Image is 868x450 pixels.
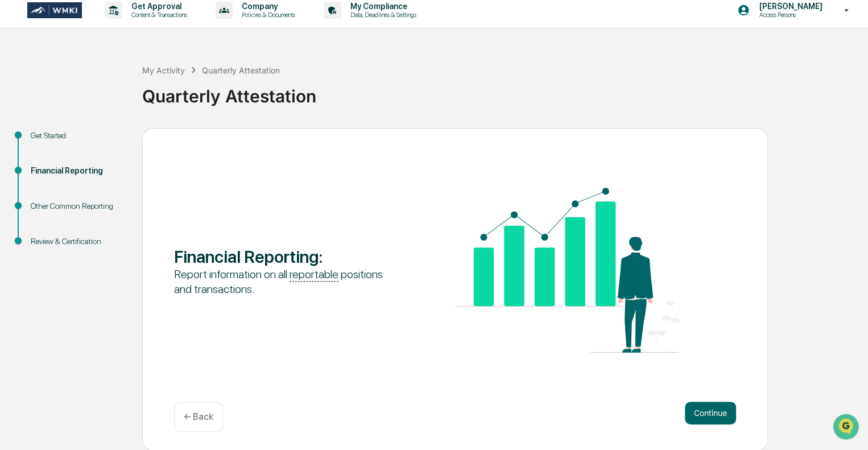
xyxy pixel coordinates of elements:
[750,11,828,19] p: Access Persons
[11,24,207,42] p: How can we help?
[113,193,138,201] span: Pylon
[39,87,187,98] div: Start new chat
[455,188,680,353] img: Financial Reporting
[23,165,72,176] span: Data Lookup
[193,90,207,104] button: Start new chat
[233,11,301,19] p: Policies & Documents
[11,145,20,154] div: 🖐️
[11,87,32,108] img: 1746055101610-c473b297-6a78-478c-a979-82029cc54cd1
[94,143,141,155] span: Attestations
[78,139,146,159] a: 🗄️Attestations
[31,165,124,177] div: Financial Reporting
[341,11,422,19] p: Data, Deadlines & Settings
[7,139,78,159] a: 🖐️Preclearance
[174,246,399,267] div: Financial Reporting :
[341,2,422,11] p: My Compliance
[82,145,92,154] div: 🗄️
[142,65,185,75] div: My Activity
[7,160,76,181] a: 🔎Data Lookup
[31,200,124,212] div: Other Common Reporting
[184,411,213,422] p: ← Back
[832,412,862,443] iframe: Open customer support
[142,77,862,106] div: Quarterly Attestation
[31,130,124,142] div: Get Started
[685,402,736,424] button: Continue
[39,98,144,108] div: We're available if you need us!
[233,2,301,11] p: Company
[11,166,20,175] div: 🔎
[750,2,828,11] p: [PERSON_NAME]
[23,143,73,155] span: Preclearance
[122,11,193,19] p: Content & Transactions
[31,236,124,247] div: Review & Certification
[80,192,138,201] a: Powered byPylon
[174,267,399,296] div: Report information on all positions and transactions.
[27,2,82,19] img: logo
[122,2,193,11] p: Get Approval
[290,267,338,282] u: reportable
[202,65,280,75] div: Quarterly Attestation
